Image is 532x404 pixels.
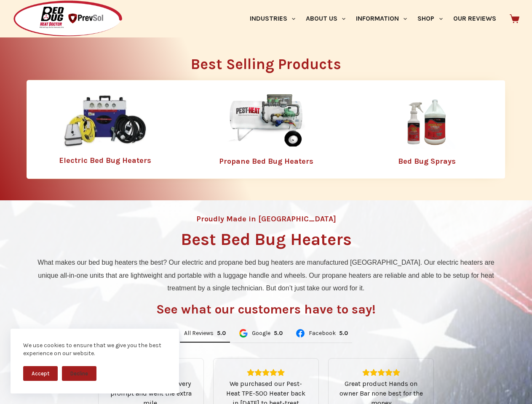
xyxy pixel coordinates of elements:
h2: Best Selling Products [27,57,505,72]
div: Rating: 5.0 out of 5 [224,369,308,376]
div: We use cookies to ensure that we give you the best experience on our website. [23,341,166,358]
h4: Proudly Made in [GEOGRAPHIC_DATA] [196,215,336,223]
div: Rating: 5.0 out of 5 [339,369,423,376]
div: Rating: 5.0 out of 5 [217,330,226,337]
a: Propane Bed Bug Heaters [219,157,313,166]
span: Google [252,330,270,336]
span: All Reviews [184,330,214,336]
button: Accept [23,366,58,381]
span: Facebook [309,330,336,336]
div: 5.0 [274,330,283,337]
a: Electric Bed Bug Heaters [59,156,151,165]
h3: See what our customers have to say! [156,303,376,316]
a: Bed Bug Sprays [398,157,456,166]
div: Rating: 5.0 out of 5 [274,330,283,337]
h1: Best Bed Bug Heaters [181,231,352,248]
div: 5.0 [217,330,226,337]
div: Rating: 5.0 out of 5 [339,330,348,337]
button: Decline [62,366,96,381]
div: 5.0 [339,330,348,337]
button: Open LiveChat chat widget [7,3,32,29]
p: What makes our bed bug heaters the best? Our electric and propane bed bug heaters are manufacture... [31,256,501,295]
